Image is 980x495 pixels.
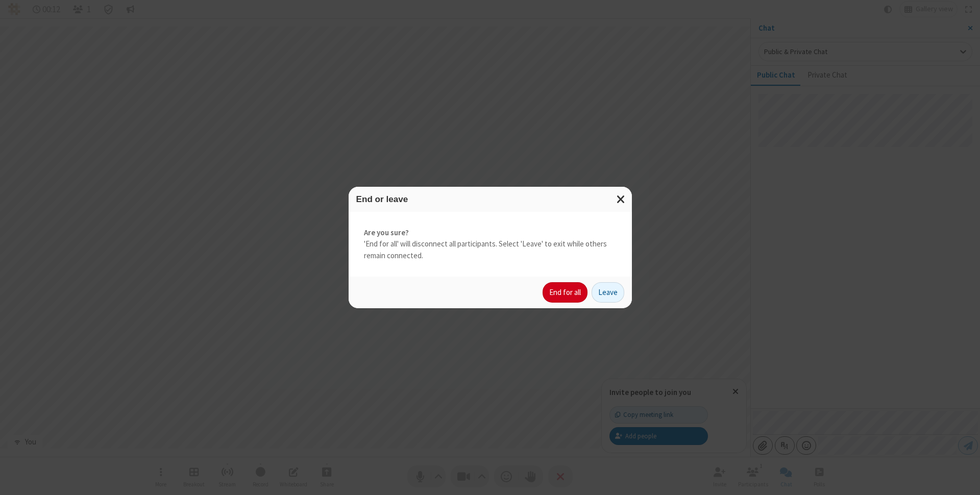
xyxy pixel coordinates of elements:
[349,212,632,277] div: 'End for all' will disconnect all participants. Select 'Leave' to exit while others remain connec...
[610,187,632,212] button: Close modal
[592,282,624,303] button: Leave
[356,194,624,204] h3: End or leave
[364,227,617,239] strong: Are you sure?
[543,282,587,303] button: End for all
